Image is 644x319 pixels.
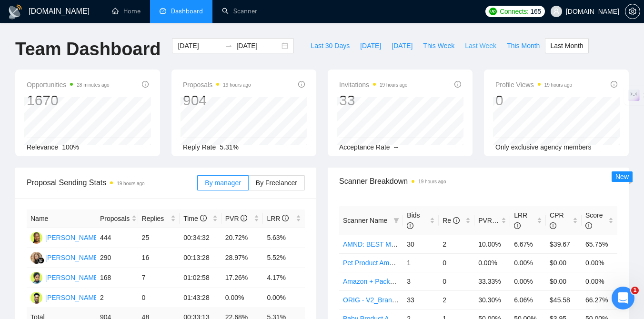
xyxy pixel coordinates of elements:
[407,222,413,229] span: info-circle
[514,222,521,229] span: info-circle
[443,217,460,224] span: Re
[241,215,247,221] span: info-circle
[439,290,474,309] td: 2
[30,233,100,241] a: D[PERSON_NAME]
[96,228,138,248] td: 444
[142,81,149,88] span: info-circle
[305,38,355,53] button: Last 30 Days
[553,8,560,15] span: user
[256,179,297,187] span: By Freelancer
[30,292,42,304] img: JA
[585,211,603,229] span: Score
[311,40,350,51] span: Last 30 Days
[138,268,180,288] td: 7
[62,143,79,151] span: 100%
[343,296,506,304] a: ORIG - V2_Branding, Short Prompt, >36$/h, no agency
[403,253,439,272] td: 1
[582,290,617,309] td: 66.27%
[392,40,413,51] span: [DATE]
[403,272,439,290] td: 3
[625,4,640,19] button: setting
[205,179,241,187] span: By manager
[474,253,510,272] td: 0.00%
[160,8,166,14] span: dashboard
[495,143,592,151] span: Only exclusive agency members
[625,8,640,15] a: setting
[546,235,582,253] td: $39.67
[221,228,263,248] td: 20.72%
[544,82,572,88] time: 19 hours ago
[343,240,465,248] a: AMND: BEST MATCH >36$/h, no agency
[418,38,460,53] button: This Week
[393,218,399,223] span: filter
[138,288,180,308] td: 0
[546,290,582,309] td: $45.58
[582,253,617,272] td: 0.00%
[550,211,564,229] span: CPR
[183,79,251,90] span: Proposals
[478,217,501,224] span: PVR
[223,82,251,88] time: 19 hours ago
[30,232,42,244] img: D
[183,143,216,151] span: Reply Rate
[222,7,257,15] a: searchScanner
[502,38,545,53] button: This Month
[454,81,461,88] span: info-circle
[30,273,100,281] a: AO[PERSON_NAME]
[183,91,251,110] div: 904
[582,235,617,253] td: 65.75%
[200,215,207,221] span: info-circle
[403,290,439,309] td: 33
[225,42,232,50] span: swap-right
[495,91,572,110] div: 0
[236,40,280,51] input: End date
[339,79,407,90] span: Invitations
[343,259,505,267] a: Pet Product Amazon, Short prompt, >35$/h, no agency
[171,7,203,15] span: Dashboard
[418,179,446,184] time: 19 hours ago
[465,40,496,51] span: Last Week
[510,290,546,309] td: 6.06%
[585,222,592,229] span: info-circle
[531,6,541,17] span: 165
[339,175,617,187] span: Scanner Breakdown
[263,288,305,308] td: 0.00%
[45,272,100,283] div: [PERSON_NAME]
[474,272,510,290] td: 33.33%
[510,235,546,253] td: 6.67%
[30,253,100,261] a: KY[PERSON_NAME]
[550,222,556,229] span: info-circle
[392,213,401,228] span: filter
[27,209,96,228] th: Name
[27,79,110,90] span: Opportunities
[612,287,634,309] iframe: Intercom live chat
[138,228,180,248] td: 25
[339,143,390,151] span: Acceptance Rate
[546,272,582,290] td: $0.00
[15,38,161,60] h1: Team Dashboard
[495,79,572,90] span: Profile Views
[282,215,289,221] span: info-circle
[403,235,439,253] td: 30
[615,173,629,180] span: New
[117,181,144,186] time: 19 hours ago
[380,82,407,88] time: 19 hours ago
[142,213,169,224] span: Replies
[298,81,305,88] span: info-circle
[30,272,42,284] img: AO
[263,248,305,268] td: 5.52%
[510,253,546,272] td: 0.00%
[221,268,263,288] td: 17.26%
[96,268,138,288] td: 168
[183,215,206,222] span: Time
[96,248,138,268] td: 290
[500,6,528,17] span: Connects:
[546,253,582,272] td: $0.00
[96,288,138,308] td: 2
[550,40,583,51] span: Last Month
[38,257,44,264] img: gigradar-bm.png
[339,91,407,110] div: 33
[611,81,617,88] span: info-circle
[474,235,510,253] td: 10.00%
[180,288,221,308] td: 01:43:28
